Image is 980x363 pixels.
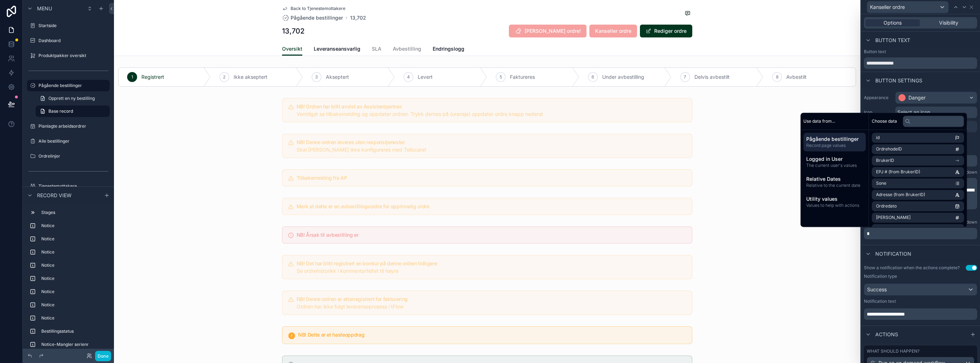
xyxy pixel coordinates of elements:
[41,342,107,347] label: Notice-Mangler serienr
[282,14,343,21] a: Pågående bestillinger
[41,276,107,281] label: Notice
[41,328,107,334] label: Bestillingsstatus
[864,273,897,279] label: Notification type
[38,38,108,44] label: Dashboard
[38,83,105,88] label: Pågående bestillinger
[908,94,926,101] div: Danger
[433,42,464,57] a: Endringslogg
[806,175,863,183] span: Relative Dates
[95,351,111,361] button: Done
[38,183,108,189] label: Tjenestemottakere
[38,138,108,144] label: Alle bestillinger
[41,302,107,308] label: Notice
[372,42,381,57] a: SLA
[393,42,421,57] a: Avbestilling
[27,121,110,132] a: Planlagte arbeidsordrer
[864,298,896,304] label: Notification text
[372,45,381,52] span: SLA
[41,315,107,321] label: Notice
[883,19,902,26] span: Options
[864,228,977,239] div: scrollable content
[38,23,108,29] label: Startside
[393,45,421,52] span: Avbestilling
[314,45,360,52] span: Leveranseansvarlig
[38,123,108,129] label: Planlagte arbeidsordrer
[314,42,360,57] a: Leveranseansvarlig
[875,77,922,84] span: Button settings
[801,130,869,214] div: scrollable content
[48,108,73,114] span: Base record
[41,249,107,255] label: Notice
[640,25,692,37] button: Rediger ordre
[41,210,107,215] label: Stages
[875,331,898,338] span: Actions
[38,153,108,159] label: Ordrelinjer
[806,163,863,168] span: The current user's values
[939,19,958,26] span: Visibility
[36,93,110,104] a: Opprett en ny bestilling
[282,42,302,56] a: Oversikt
[897,109,930,116] span: Select an icon
[875,37,910,44] span: Button text
[38,53,108,58] label: Produktpakker oversikt
[867,348,919,354] label: What should happen?
[282,26,304,36] h1: 13,702
[806,155,863,163] span: Logged in User
[864,265,960,271] div: Show a notification when the actions complete?
[864,307,977,320] div: scrollable content
[806,143,863,148] span: Record page values
[27,150,110,162] a: Ordrelinjer
[291,6,345,11] span: Back to Tjenestemottakere
[864,95,892,101] label: Appearance
[41,289,107,295] label: Notice
[282,45,302,52] span: Oversikt
[27,180,110,192] a: Tjenestemottakere
[291,14,343,21] span: Pågående bestillinger
[23,204,114,349] div: scrollable content
[27,35,110,46] a: Dashboard
[36,106,110,117] a: Base record
[864,283,977,296] button: Success
[864,49,886,55] label: Button text
[806,203,863,208] span: Values to help with actions
[875,250,911,257] span: Notification
[41,236,107,242] label: Notice
[41,262,107,268] label: Notice
[37,191,72,199] span: Record view
[433,45,464,52] span: Endringslogg
[27,80,110,91] a: Pågående bestillinger
[27,50,110,61] a: Produktpakker oversikt
[48,96,95,101] span: Opprett en ny bestilling
[37,5,52,12] span: Menu
[803,118,835,124] span: Use data from...
[806,183,863,188] span: Relative to the current date
[895,92,977,104] button: Danger
[867,286,887,293] span: Success
[806,195,863,203] span: Utility values
[867,1,949,13] button: Kanseller ordre
[27,136,110,147] a: Alle bestillinger
[870,4,905,11] span: Kanseller ordre
[41,223,107,229] label: Notice
[350,14,366,21] a: 13,702
[806,136,863,143] span: Pågående bestillinger
[282,6,345,11] a: Back to Tjenestemottakere
[864,109,892,115] label: Icon
[872,118,897,124] span: Choose data
[27,20,110,31] a: Startside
